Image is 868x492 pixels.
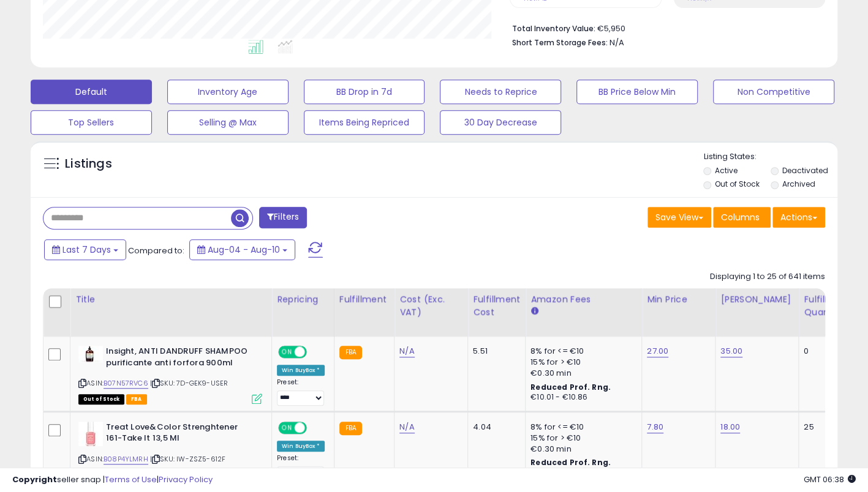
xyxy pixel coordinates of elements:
[62,244,111,256] span: Last 7 Days
[104,454,148,464] a: B08P4YLMRH
[782,179,815,189] label: Archived
[530,433,632,444] div: 15% for > €10
[31,80,152,104] button: Default
[647,345,668,357] a: 27.00
[772,207,825,228] button: Actions
[159,474,213,485] a: Privacy Policy
[530,293,636,306] div: Amazon Fees
[75,293,266,306] div: Title
[710,271,825,283] div: Displaying 1 to 25 of 641 items
[530,306,538,317] small: Amazon Fees.
[647,207,711,228] button: Save View
[530,392,632,403] div: €10.01 - €10.86
[189,239,295,260] button: Aug-04 - Aug-10
[473,422,516,433] div: 4.04
[305,422,325,433] span: OFF
[12,474,213,486] div: seller snap | |
[399,293,462,319] div: Cost (Exc. VAT)
[530,422,632,433] div: 8% for <= €10
[65,155,112,173] h5: Listings
[105,474,157,485] a: Terms of Use
[150,378,228,388] span: | SKU: 7D-GEK9-USER
[78,422,262,479] div: ASIN:
[339,422,362,435] small: FBA
[399,421,414,433] a: N/A
[721,211,760,223] span: Columns
[576,80,698,104] button: BB Price Below Min
[804,293,846,319] div: Fulfillable Quantity
[440,80,561,104] button: Needs to Reprice
[126,394,147,404] span: FBA
[128,245,184,256] span: Compared to:
[720,421,740,433] a: 18.00
[804,474,856,485] span: 2025-08-18 06:38 GMT
[720,293,793,306] div: [PERSON_NAME]
[473,293,520,319] div: Fulfillment Cost
[713,207,771,228] button: Columns
[715,165,738,176] label: Active
[259,207,307,228] button: Filters
[473,346,516,357] div: 5.51
[399,345,414,357] a: N/A
[713,80,834,104] button: Non Competitive
[511,37,607,48] b: Short Term Storage Fees:
[305,347,325,357] span: OFF
[804,422,842,433] div: 25
[339,346,362,359] small: FBA
[609,37,624,48] span: N/A
[703,151,837,163] p: Listing States:
[530,444,632,455] div: €0.30 min
[167,80,289,104] button: Inventory Age
[720,345,742,357] a: 35.00
[78,394,124,404] span: All listings that are currently out of stock and unavailable for purchase on Amazon
[78,346,262,403] div: ASIN:
[150,454,225,464] span: | SKU: IW-ZSZ5-612F
[647,293,710,306] div: Min Price
[279,347,295,357] span: ON
[106,422,255,447] b: Treat Love&Color Strenghtener 161-Take It 13,5 Ml
[279,422,295,433] span: ON
[106,346,255,371] b: Insight, ANTI DANDRUFF SHAMPOO purificante anti forfora 900ml
[339,293,389,306] div: Fulfillment
[647,421,663,433] a: 7.80
[304,80,425,104] button: BB Drop in 7d
[277,378,325,406] div: Preset:
[530,346,632,357] div: 8% for <= €10
[530,357,632,368] div: 15% for > €10
[78,346,103,362] img: 31o4qFLoLBL._SL40_.jpg
[804,346,842,357] div: 0
[782,165,828,176] label: Deactivated
[530,382,611,392] b: Reduced Prof. Rng.
[104,378,148,389] a: B07N57RVC6
[208,244,280,256] span: Aug-04 - Aug-10
[277,365,325,376] div: Win BuyBox *
[277,293,329,306] div: Repricing
[530,368,632,379] div: €0.30 min
[167,110,289,135] button: Selling @ Max
[44,239,126,260] button: Last 7 Days
[277,441,325,452] div: Win BuyBox *
[12,474,57,485] strong: Copyright
[715,179,760,189] label: Out of Stock
[78,422,103,446] img: 31yehfr5BgL._SL40_.jpg
[440,110,561,135] button: 30 Day Decrease
[277,454,325,482] div: Preset:
[31,110,152,135] button: Top Sellers
[511,23,595,34] b: Total Inventory Value:
[304,110,425,135] button: Items Being Repriced
[511,20,816,35] li: €5,950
